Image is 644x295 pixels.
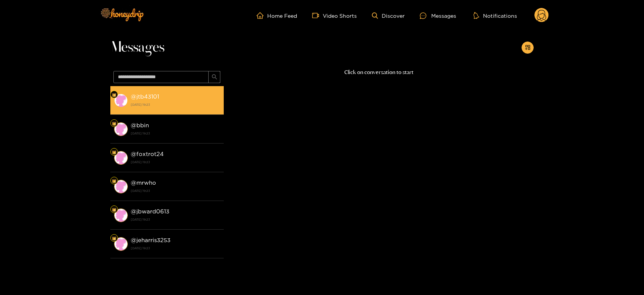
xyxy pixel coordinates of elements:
[420,11,456,20] div: Messages
[131,245,220,252] strong: [DATE] 19:23
[114,94,128,107] img: conversation
[131,151,164,157] strong: @ foxtrot24
[131,216,220,223] strong: [DATE] 19:23
[131,101,220,108] strong: [DATE] 19:23
[257,12,297,19] a: Home Feed
[112,121,116,126] img: Fan Level
[312,12,357,19] a: Video Shorts
[131,122,149,128] strong: @ bbin
[257,12,267,19] span: home
[224,68,534,77] p: Click on conversation to start
[114,209,128,222] img: conversation
[131,208,169,215] strong: @ jbward0613
[212,74,217,80] span: search
[131,237,170,243] strong: @ jeharris3253
[131,159,220,165] strong: [DATE] 19:23
[208,71,220,83] button: search
[471,12,519,19] button: Notifications
[114,122,128,136] img: conversation
[131,130,220,137] strong: [DATE] 19:23
[114,151,128,165] img: conversation
[372,12,405,19] a: Discover
[114,180,128,193] img: conversation
[114,237,128,251] img: conversation
[112,150,116,154] img: Fan Level
[110,39,164,57] span: Messages
[312,12,323,19] span: video-camera
[112,179,116,183] img: Fan Level
[131,179,156,186] strong: @ mrwho
[131,187,220,194] strong: [DATE] 19:23
[131,93,159,100] strong: @ jtb43101
[522,42,534,54] button: appstore-add
[525,45,531,51] span: appstore-add
[112,236,116,241] img: Fan Level
[112,93,116,97] img: Fan Level
[112,207,116,212] img: Fan Level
